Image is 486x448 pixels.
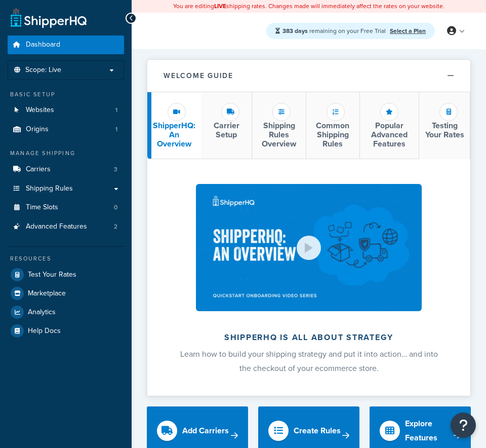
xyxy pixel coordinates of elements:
[180,348,438,374] span: Learn how to build your shipping strategy and put it into action… and into the checkout of your e...
[364,121,415,148] h3: Popular Advanced Features
[182,424,229,438] div: Add Carriers
[8,160,124,179] a: Carriers3
[8,149,124,158] div: Manage Shipping
[8,198,124,217] a: Time Slots0
[8,120,124,139] a: Origins1
[8,35,124,54] a: Dashboard
[214,2,226,11] b: LIVE
[8,120,124,139] li: Origins
[26,41,60,49] span: Dashboard
[8,284,124,303] a: Marketplace
[164,72,233,80] h2: Welcome Guide
[26,106,54,115] span: Websites
[26,125,49,134] span: Origins
[8,254,124,263] div: Resources
[114,203,117,212] span: 0
[28,289,66,298] span: Marketplace
[451,413,476,438] button: Open Resource Center
[28,271,76,279] span: Test Your Rates
[8,198,124,217] li: Time Slots
[294,424,341,438] div: Create Rules
[8,160,124,179] li: Carriers
[8,90,124,99] div: Basic Setup
[26,222,87,231] span: Advanced Features
[28,327,61,335] span: Help Docs
[8,303,124,321] a: Analytics
[8,179,124,198] a: Shipping Rules
[26,165,51,174] span: Carriers
[8,322,124,340] a: Help Docs
[25,66,61,74] span: Scope: Live
[26,203,58,212] span: Time Slots
[26,184,73,193] span: Shipping Rules
[282,26,387,35] span: remaining on your Free Trial
[147,60,470,92] button: Welcome Guide
[256,121,302,148] h3: Shipping Rules Overview
[8,217,124,236] a: Advanced Features2
[28,308,56,317] span: Analytics
[8,266,124,284] a: Test Your Rates
[205,121,248,139] h3: Carrier Setup
[8,101,124,120] li: Websites
[8,217,124,236] li: Advanced Features
[115,125,117,134] span: 1
[282,26,308,35] strong: 383 days
[115,106,117,115] span: 1
[390,26,426,35] a: Select a Plan
[114,165,117,174] span: 3
[151,121,197,148] h3: ShipperHQ: An Overview
[196,184,422,311] img: ShipperHQ is all about strategy
[174,333,443,342] h2: ShipperHQ is all about strategy
[8,101,124,120] a: Websites1
[114,222,117,231] span: 2
[405,417,454,445] div: Explore Features
[423,121,466,139] h3: Testing Your Rates
[310,121,355,148] h3: Common Shipping Rules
